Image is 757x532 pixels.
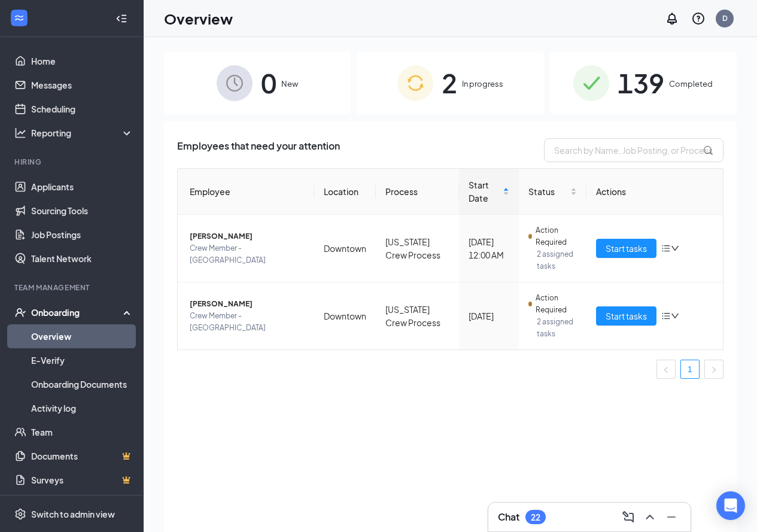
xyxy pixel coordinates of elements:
[31,306,123,318] div: Onboarding
[544,138,723,162] input: Search by Name, Job Posting, or Process
[442,62,457,104] span: 2
[656,360,676,379] li: Previous Page
[671,244,679,253] span: down
[31,372,133,396] a: Onboarding Documents
[177,138,340,162] span: Employees that need your attention
[536,292,577,316] span: Action Required
[376,169,459,215] th: Process
[643,510,657,524] svg: ChevronUp
[190,242,305,266] span: Crew Member - [GEOGRAPHIC_DATA]
[537,248,577,272] span: 2 assigned tasks
[640,507,659,527] button: ChevronUp
[31,420,133,444] a: Team
[469,178,500,205] span: Start Date
[281,78,298,90] span: New
[115,13,127,25] svg: Collapse
[618,62,664,104] span: 139
[664,510,679,524] svg: Minimize
[680,360,700,379] li: 1
[596,239,656,258] button: Start tasks
[716,491,745,520] div: Open Intercom Messenger
[13,12,25,24] svg: WorkstreamLogo
[31,175,133,199] a: Applicants
[314,215,376,282] td: Downtown
[14,306,26,318] svg: UserCheck
[314,169,376,215] th: Location
[31,127,134,139] div: Reporting
[596,306,656,326] button: Start tasks
[14,508,26,520] svg: Settings
[314,282,376,349] td: Downtown
[31,223,133,247] a: Job Postings
[469,235,509,262] div: [DATE] 12:00 AM
[669,78,713,90] span: Completed
[190,230,305,242] span: [PERSON_NAME]
[662,366,670,373] span: left
[31,396,133,420] a: Activity log
[31,468,133,492] a: SurveysCrown
[31,348,133,372] a: E-Verify
[519,169,586,215] th: Status
[469,309,509,323] div: [DATE]
[31,199,133,223] a: Sourcing Tools
[536,224,577,248] span: Action Required
[656,360,676,379] button: left
[31,508,115,520] div: Switch to admin view
[704,360,723,379] li: Next Page
[586,169,723,215] th: Actions
[31,247,133,270] a: Talent Network
[14,157,131,167] div: Hiring
[606,242,647,255] span: Start tasks
[722,13,728,23] div: D
[691,11,706,26] svg: QuestionInfo
[190,298,305,310] span: [PERSON_NAME]
[531,512,540,522] div: 22
[665,11,679,26] svg: Notifications
[537,316,577,340] span: 2 assigned tasks
[704,360,723,379] button: right
[498,510,519,524] h3: Chat
[528,185,568,198] span: Status
[164,8,233,29] h1: Overview
[621,510,636,524] svg: ComposeMessage
[31,444,133,468] a: DocumentsCrown
[661,311,671,321] span: bars
[31,324,133,348] a: Overview
[178,169,314,215] th: Employee
[261,62,276,104] span: 0
[661,244,671,253] span: bars
[31,97,133,121] a: Scheduling
[710,366,718,373] span: right
[462,78,503,90] span: In progress
[619,507,638,527] button: ComposeMessage
[681,360,699,378] a: 1
[671,312,679,320] span: down
[14,282,131,293] div: Team Management
[376,282,459,349] td: [US_STATE] Crew Process
[31,73,133,97] a: Messages
[190,310,305,334] span: Crew Member - [GEOGRAPHIC_DATA]
[31,49,133,73] a: Home
[606,309,647,323] span: Start tasks
[662,507,681,527] button: Minimize
[376,215,459,282] td: [US_STATE] Crew Process
[14,127,26,139] svg: Analysis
